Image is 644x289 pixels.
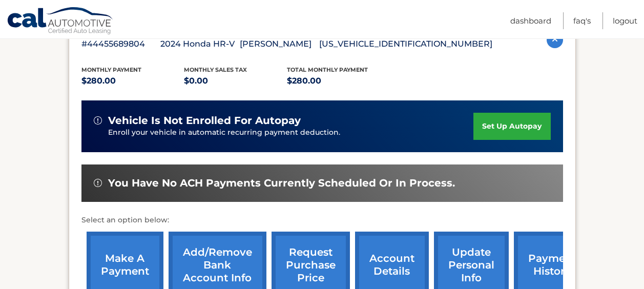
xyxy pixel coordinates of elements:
[510,12,551,29] a: Dashboard
[7,7,114,36] a: Cal Automotive
[184,66,247,73] span: Monthly sales Tax
[94,116,102,125] img: alert-white.svg
[473,113,550,140] a: set up autopay
[613,12,637,29] a: Logout
[240,37,319,51] p: [PERSON_NAME]
[573,12,591,29] a: FAQ's
[108,127,474,138] p: Enroll your vehicle in automatic recurring payment deduction.
[160,37,240,51] p: 2024 Honda HR-V
[81,37,161,51] p: #44455689804
[319,37,492,51] p: [US_VEHICLE_IDENTIFICATION_NUMBER]
[547,32,563,48] img: accordion-active.svg
[184,74,287,88] p: $0.00
[81,74,184,88] p: $280.00
[287,66,368,73] span: Total Monthly Payment
[287,74,390,88] p: $280.00
[94,179,102,187] img: alert-white.svg
[108,177,455,190] span: You have no ACH payments currently scheduled or in process.
[81,66,141,73] span: Monthly Payment
[108,114,301,127] span: vehicle is not enrolled for autopay
[81,214,563,226] p: Select an option below:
